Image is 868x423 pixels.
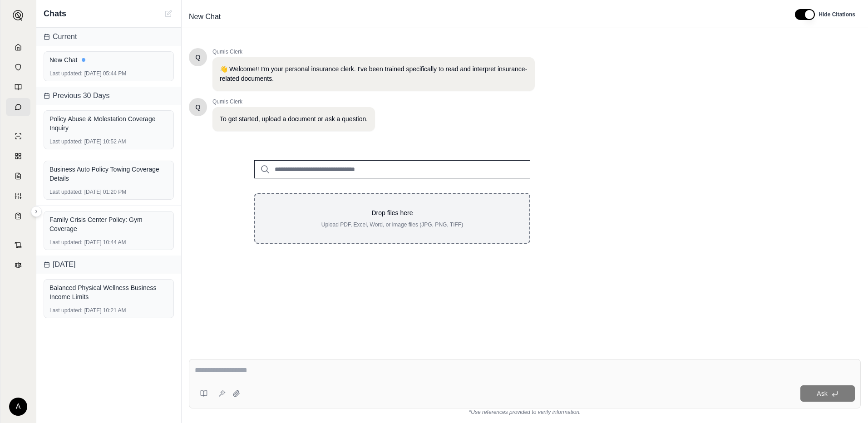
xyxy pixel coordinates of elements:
[212,98,375,105] span: Qumis Clerk
[220,114,368,124] p: To get started, upload a document or ask a question.
[6,147,30,165] a: Policy Comparisons
[6,207,30,225] a: Coverage Table
[49,165,168,183] div: Business Auto Policy Towing Coverage Details
[36,256,181,274] div: [DATE]
[49,138,168,145] div: [DATE] 10:52 AM
[220,64,528,84] p: 👋 Welcome!! I'm your personal insurance clerk. I've been trained specifically to read and interpr...
[6,236,30,254] a: Contract Analysis
[270,221,515,228] p: Upload PDF, Excel, Word, or image files (JPG, PNG, TIFF)
[49,307,168,314] div: [DATE] 10:21 AM
[6,98,30,116] a: Chat
[196,103,201,112] span: Hello
[819,11,855,18] span: Hide Citations
[9,398,27,416] div: A
[9,6,27,25] button: Expand sidebar
[44,7,66,20] span: Chats
[196,53,201,62] span: Hello
[31,206,42,217] button: Expand sidebar
[49,188,83,196] span: Last updated:
[6,78,30,96] a: Prompt Library
[185,10,784,24] div: Edit Title
[6,187,30,205] a: Custom Report
[13,10,24,21] img: Expand sidebar
[49,70,83,77] span: Last updated:
[270,208,515,217] p: Drop files here
[163,8,174,19] button: New Chat
[817,390,827,397] span: Ask
[185,10,224,24] span: New Chat
[6,38,30,56] a: Home
[6,127,30,145] a: Single Policy
[49,239,83,246] span: Last updated:
[212,48,535,55] span: Qumis Clerk
[36,87,181,105] div: Previous 30 Days
[6,58,30,76] a: Documents Vault
[6,167,30,185] a: Claim Coverage
[49,188,168,196] div: [DATE] 01:20 PM
[36,28,181,46] div: Current
[800,385,855,402] button: Ask
[189,408,861,416] div: *Use references provided to verify information.
[6,256,30,274] a: Legal Search Engine
[49,138,83,145] span: Last updated:
[49,239,168,246] div: [DATE] 10:44 AM
[49,307,83,314] span: Last updated:
[49,55,168,64] div: New Chat
[49,114,168,133] div: Policy Abuse & Molestation Coverage Inquiry
[49,215,168,233] div: Family Crisis Center Policy: Gym Coverage
[49,283,168,301] div: Balanced Physical Wellness Business Income Limits
[49,70,168,77] div: [DATE] 05:44 PM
